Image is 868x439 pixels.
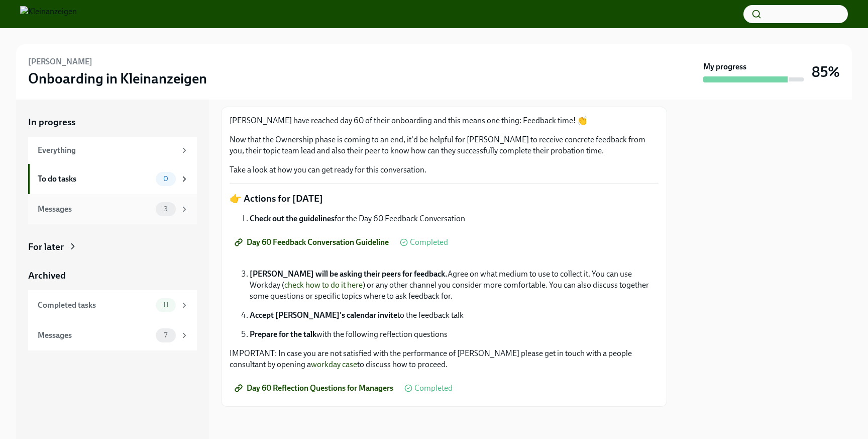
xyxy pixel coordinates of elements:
li: for the Day 60 Feedback Conversation [250,213,659,224]
a: check how to do it here [284,280,363,290]
a: Day 60 Feedback Conversation Guideline [230,232,396,252]
span: 7 [158,331,173,339]
a: For later [28,240,197,253]
p: to the feedback talk [250,310,659,321]
p: Now that the Ownership phase is coming to an end, it'd be helpful for [PERSON_NAME] to receive co... [230,134,659,156]
p: Take a look at how you can get ready for this conversation. [230,164,659,175]
div: Messages [38,204,152,215]
div: To do tasks [38,173,152,185]
span: Completed [414,384,453,392]
a: workday case [311,360,357,369]
p: with the following reflection questions [250,329,659,340]
img: Kleinanzeigen [20,6,77,22]
strong: [PERSON_NAME] will be asking their peers for feedback. [250,269,448,279]
span: Day 60 Feedback Conversation Guideline [237,237,389,247]
h6: [PERSON_NAME] [28,56,92,67]
span: 0 [157,175,174,183]
div: Completed tasks [38,300,152,311]
a: Archived [28,269,197,282]
div: For later [28,240,64,253]
strong: Check out the guidelines [250,214,335,223]
div: Messages [38,330,152,341]
a: Completed tasks11 [28,290,197,320]
strong: Prepare for the talk [250,329,316,339]
a: Day 60 Reflection Questions for Managers [230,378,400,398]
a: Messages7 [28,320,197,350]
p: IMPORTANT: In case you are not satisfied with the performance of [PERSON_NAME] please get in touc... [230,348,659,370]
strong: My progress [703,61,746,72]
span: Completed [410,238,448,246]
h3: 85% [812,63,840,81]
span: 11 [157,301,175,309]
a: In progress [28,116,197,129]
a: Messages3 [28,194,197,224]
p: [PERSON_NAME] have reached day 60 of their onboarding and this means one thing: Feedback time! 👏 [230,115,659,126]
a: To do tasks0 [28,164,197,194]
div: Everything [38,145,176,156]
strong: Accept [PERSON_NAME]'s calendar invite [250,310,397,320]
a: Everything [28,137,197,164]
span: Day 60 Reflection Questions for Managers [237,383,393,393]
p: 👉 Actions for [DATE] [230,192,659,205]
span: 3 [158,205,174,213]
p: Agree on what medium to use to collect it. You can use Workday ( ) or any other channel you consi... [250,269,659,302]
h3: Onboarding in Kleinanzeigen [28,69,207,87]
